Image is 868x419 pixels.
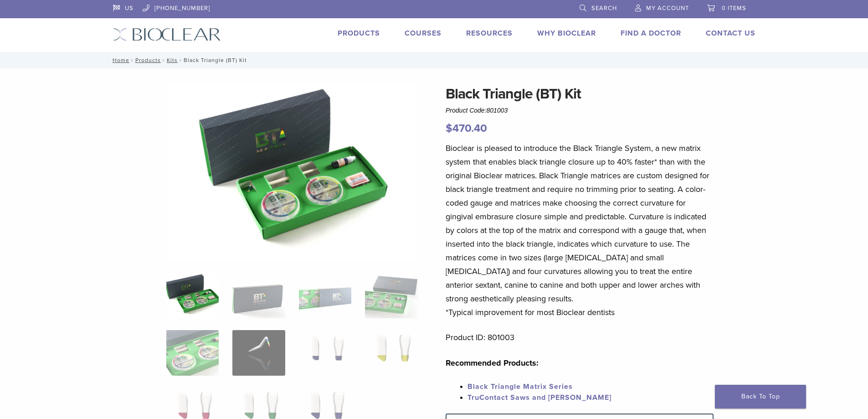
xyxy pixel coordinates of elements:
[161,58,167,62] span: /
[591,5,617,12] span: Search
[299,330,351,376] img: Black Triangle (BT) Kit - Image 7
[446,358,539,368] strong: Recommended Products:
[646,5,689,12] span: My Account
[232,273,285,318] img: Black Triangle (BT) Kit - Image 2
[110,57,129,63] a: Home
[299,273,351,318] img: Black Triangle (BT) Kit - Image 3
[166,273,219,318] img: Intro-Black-Triangle-Kit-6-Copy-e1548792917662-324x324.jpg
[537,29,596,38] a: Why Bioclear
[715,385,806,409] a: Back To Top
[706,29,755,38] a: Contact Us
[166,83,418,261] img: Intro Black Triangle Kit-6 - Copy
[129,58,135,62] span: /
[167,57,178,63] a: Kits
[106,52,762,68] nav: Black Triangle (BT) Kit
[487,107,508,114] span: 801003
[365,330,417,376] img: Black Triangle (BT) Kit - Image 8
[446,122,487,135] bdi: 470.40
[446,83,714,105] h1: Black Triangle (BT) Kit
[405,29,442,38] a: Courses
[338,29,380,38] a: Products
[113,28,221,41] img: Bioclear
[446,107,508,114] span: Product Code:
[166,330,219,376] img: Black Triangle (BT) Kit - Image 5
[466,29,513,38] a: Resources
[178,58,184,62] span: /
[467,393,611,402] a: TruContact Saws and [PERSON_NAME]
[621,29,681,38] a: Find A Doctor
[232,330,285,376] img: Black Triangle (BT) Kit - Image 6
[446,331,714,344] p: Product ID: 801003
[135,57,161,63] a: Products
[446,122,452,135] span: $
[446,141,714,319] p: Bioclear is pleased to introduce the Black Triangle System, a new matrix system that enables blac...
[365,273,417,318] img: Black Triangle (BT) Kit - Image 4
[467,382,573,391] a: Black Triangle Matrix Series
[722,5,746,12] span: 0 items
